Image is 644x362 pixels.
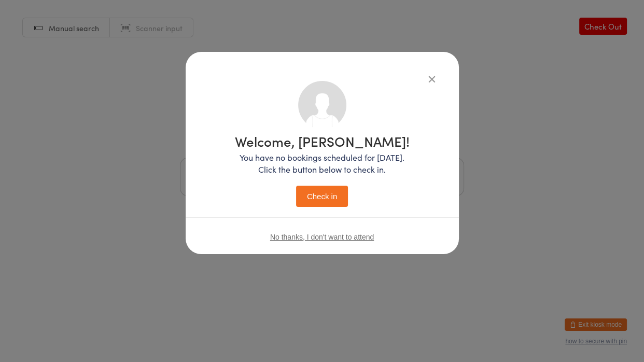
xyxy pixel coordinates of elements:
button: No thanks, I don't want to attend [270,233,374,241]
button: Check in [296,186,348,207]
img: no_photo.png [298,81,346,129]
p: You have no bookings scheduled for [DATE]. Click the button below to check in. [235,151,410,175]
h1: Welcome, [PERSON_NAME]! [235,134,410,148]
